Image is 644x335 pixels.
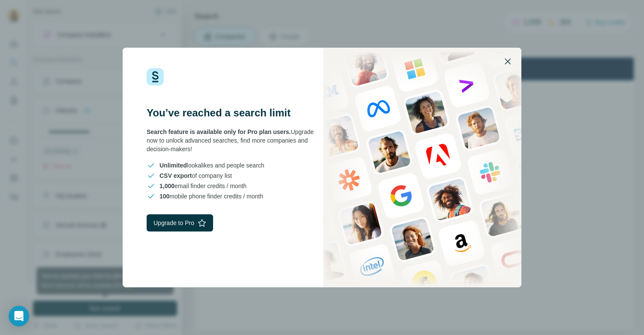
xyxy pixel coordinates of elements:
h3: You’ve reached a search limit [147,106,322,120]
button: Upgrade to Pro [147,214,213,231]
div: Open Intercom Messenger [9,306,29,326]
span: lookalikes and people search [159,161,264,170]
span: Search feature is available only for Pro plan users. [147,128,291,135]
span: CSV export [159,172,192,179]
div: Upgrade plan for full access to Surfe [159,2,280,21]
img: Surfe Logo [147,68,164,85]
span: 1,000 [159,183,175,189]
span: email finder credits / month [159,182,247,190]
span: of company list [159,171,232,180]
span: Unlimited [159,162,187,169]
img: Surfe Stock Photo - showing people and technologies [323,48,521,287]
span: mobile phone finder credits / month [159,192,263,201]
span: 100 [159,193,169,200]
div: Upgrade now to unlock advanced searches, find more companies and decision-makers! [147,128,322,153]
